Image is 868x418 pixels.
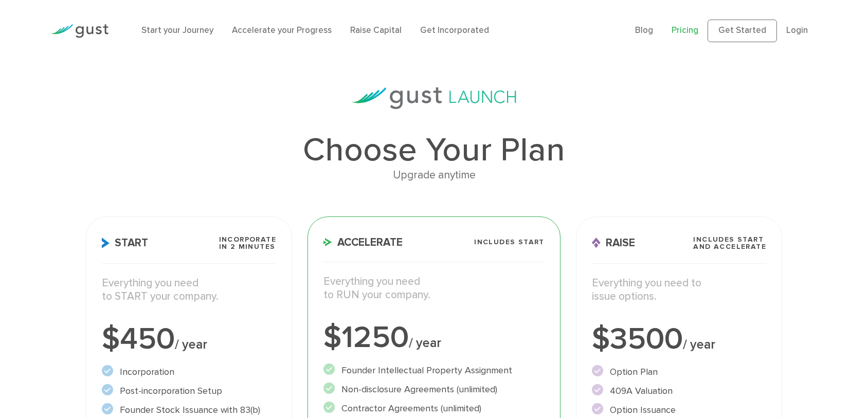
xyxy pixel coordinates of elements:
[219,236,276,250] span: Incorporate in 2 Minutes
[708,20,777,42] a: Get Started
[635,25,653,35] a: Blog
[592,238,601,248] img: Raise Icon
[420,25,489,35] a: Get Incorporated
[86,167,782,184] div: Upgrade anytime
[592,403,766,417] li: Option Issuance
[102,324,276,355] div: $450
[693,236,766,250] span: Includes START and ACCELERATE
[232,25,332,35] a: Accelerate your Progress
[323,402,545,415] li: Contractor Agreements (unlimited)
[592,277,766,304] p: Everything you need to issue options.
[102,238,148,248] span: Start
[683,337,715,352] span: / year
[323,364,545,377] li: Founder Intellectual Property Assignment
[323,238,332,246] img: Accelerate Icon
[409,335,441,351] span: / year
[51,24,109,38] img: Gust Logo
[323,275,545,302] p: Everything you need to RUN your company.
[141,25,213,35] a: Start your Journey
[592,365,766,379] li: Option Plan
[592,324,766,355] div: $3500
[102,384,276,398] li: Post-incorporation Setup
[672,25,698,35] a: Pricing
[102,277,276,304] p: Everything you need to START your company.
[474,239,545,246] span: Includes START
[592,384,766,398] li: 409A Valuation
[786,25,808,35] a: Login
[323,383,545,396] li: Non-disclosure Agreements (unlimited)
[102,238,110,248] img: Start Icon X2
[86,134,782,167] h1: Choose Your Plan
[323,322,545,353] div: $1250
[323,237,403,248] span: Accelerate
[352,87,516,109] img: gust-launch-logos.svg
[175,337,207,352] span: / year
[350,25,402,35] a: Raise Capital
[102,365,276,379] li: Incorporation
[592,238,635,248] span: Raise
[102,403,276,417] li: Founder Stock Issuance with 83(b)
